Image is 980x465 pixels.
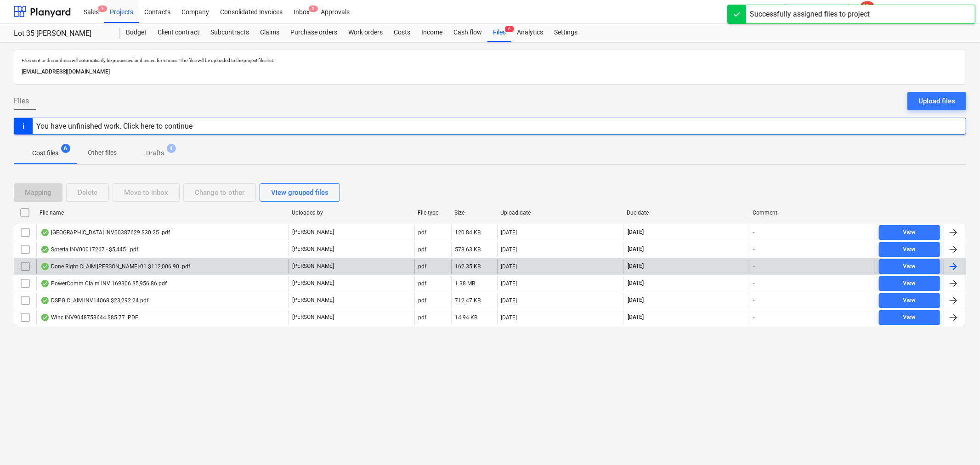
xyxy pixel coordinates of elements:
[918,95,955,107] div: Upload files
[40,246,138,253] div: Soteria INV00017267 - $5,445. .pdf
[627,262,645,270] span: [DATE]
[146,148,164,158] p: Drafts
[753,314,754,321] div: -
[14,96,29,107] span: Files
[388,23,416,42] a: Costs
[285,23,343,42] a: Purchase orders
[36,122,193,130] div: You have unfinished work. Click here to continue
[627,245,645,253] span: [DATE]
[753,280,754,287] div: -
[14,29,109,39] div: Lot 35 [PERSON_NAME]
[455,229,481,236] div: 120.84 KB
[903,278,916,289] div: View
[627,210,746,216] div: Due date
[501,229,517,236] div: [DATE]
[879,310,940,325] button: View
[511,23,549,42] a: Analytics
[88,148,117,158] p: Other files
[40,297,50,304] div: OCR finished
[505,26,514,32] span: 6
[120,23,152,42] a: Budget
[292,296,334,304] p: [PERSON_NAME]
[487,23,511,42] div: Files
[292,210,411,216] div: Uploaded by
[455,246,481,253] div: 578.63 KB
[40,229,50,236] div: OCR finished
[501,263,517,270] div: [DATE]
[455,297,481,304] div: 712.47 KB
[501,246,517,253] div: [DATE]
[61,144,70,153] span: 6
[903,227,916,238] div: View
[271,187,329,198] div: View grouped files
[419,229,427,236] div: pdf
[152,23,205,42] a: Client contract
[260,183,340,202] button: View grouped files
[419,280,427,287] div: pdf
[879,293,940,308] button: View
[40,263,190,270] div: Done Right CLAIM [PERSON_NAME]-01 $112,006.90 .pdf
[753,229,754,236] div: -
[753,297,754,304] div: -
[292,228,334,236] p: [PERSON_NAME]
[419,263,427,270] div: pdf
[40,263,50,270] div: OCR finished
[292,245,334,253] p: [PERSON_NAME]
[627,313,645,321] span: [DATE]
[343,23,388,42] a: Work orders
[419,314,427,321] div: pdf
[40,246,50,253] div: OCR finished
[292,262,334,270] p: [PERSON_NAME]
[419,297,427,304] div: pdf
[487,23,511,42] a: Files6
[879,225,940,240] button: View
[40,314,50,321] div: OCR finished
[167,144,176,153] span: 4
[549,23,583,42] a: Settings
[455,210,493,216] div: Size
[448,23,487,42] a: Cash flow
[40,210,284,216] div: File name
[879,276,940,291] button: View
[903,312,916,323] div: View
[879,242,940,257] button: View
[205,23,255,42] a: Subcontracts
[750,9,870,20] div: Successfully assigned files to project
[32,148,58,158] p: Cost files
[40,297,148,304] div: DSPG CLAIM INV14068 $23,292.24.pdf
[907,92,966,110] button: Upload files
[22,67,958,77] p: [EMAIL_ADDRESS][DOMAIN_NAME]
[753,210,872,216] div: Comment
[292,313,334,321] p: [PERSON_NAME]
[627,279,645,287] span: [DATE]
[419,246,427,253] div: pdf
[903,261,916,272] div: View
[98,6,107,12] span: 1
[501,210,620,216] div: Upload date
[455,263,481,270] div: 162.35 KB
[40,280,50,287] div: OCR finished
[501,280,517,287] div: [DATE]
[455,280,476,287] div: 1.38 MB
[292,279,334,287] p: [PERSON_NAME]
[501,297,517,304] div: [DATE]
[40,229,170,236] div: [GEOGRAPHIC_DATA] INV00387629 $30.25 .pdf
[40,280,167,287] div: PowerComm Claim INV 169306 $5,956.86.pdf
[627,228,645,236] span: [DATE]
[255,23,285,42] a: Claims
[416,23,448,42] a: Income
[903,295,916,306] div: View
[40,314,138,321] div: Winc INV9048758644 $85.77 .PDF
[22,57,958,63] p: Files sent to this address will automatically be processed and tested for viruses. The files will...
[903,244,916,255] div: View
[418,210,448,216] div: File type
